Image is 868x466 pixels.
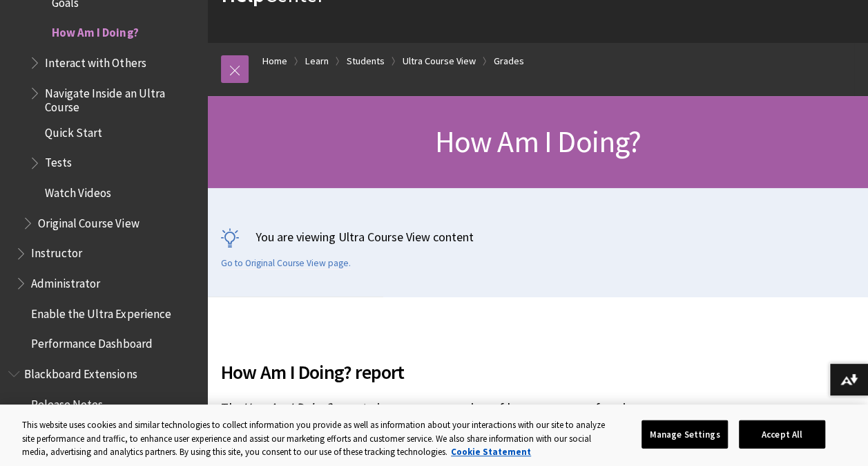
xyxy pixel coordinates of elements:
a: Grades [494,53,524,70]
a: More information about your privacy, opens in a new tab [451,446,531,458]
span: How Am I Doing? [434,122,640,160]
a: Go to Original Course View page. [221,257,351,270]
button: Accept All [739,420,825,449]
span: Tests [45,151,72,170]
p: You are viewing Ultra Course View content [221,228,854,245]
span: Instructor [31,242,82,261]
button: Manage Settings [642,420,728,449]
span: How Am I Doing? [52,21,138,40]
span: Interact with Others [45,51,146,70]
span: How Am I Doing? [242,400,331,416]
a: Home [262,53,287,70]
span: Navigate Inside an Ultra Course [45,82,197,114]
span: Administrator [31,272,100,290]
span: Original Course View [38,212,139,230]
span: How Am I Doing? report [221,357,650,386]
a: Ultra Course View [403,53,476,70]
a: Students [347,53,385,70]
span: Release Notes [31,393,103,411]
span: Watch Videos [45,181,111,200]
span: Quick Start [45,121,102,140]
div: This website uses cookies and similar technologies to collect information you provide as well as ... [22,418,608,459]
a: Learn [305,53,329,70]
span: Enable the Ultra Experience [31,302,171,321]
span: Blackboard Extensions [24,362,137,381]
span: Performance Dashboard [31,333,152,351]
